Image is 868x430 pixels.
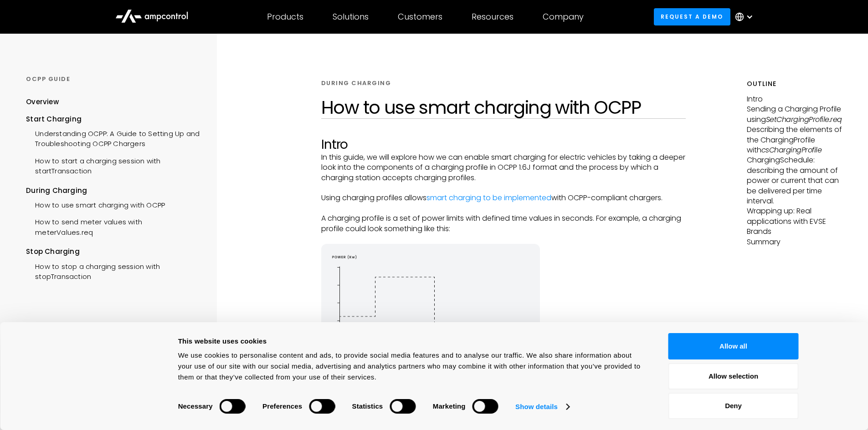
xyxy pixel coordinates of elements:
a: smart charging to be implemented [426,192,551,203]
div: Company [543,12,584,22]
p: Summary [747,237,842,247]
a: Request a demo [654,8,730,25]
h2: Intro [321,137,686,152]
p: ‍ [321,234,686,244]
h5: Outline [747,79,842,89]
strong: Statistics [352,402,383,410]
div: Products [267,12,303,22]
div: Resources [472,12,514,22]
p: Using charging profiles allows with OCPP-compliant chargers. [321,193,686,203]
div: Customers [398,12,442,22]
p: Wrapping up: Real applications with EVSE Brands [747,206,842,237]
div: Start Charging [26,114,200,124]
a: How to stop a charging session with stopTransaction [26,257,200,284]
strong: Necessary [178,402,213,410]
em: SetChargingProfile.req [766,114,842,125]
div: We use cookies to personalise content and ads, to provide social media features and to analyse ou... [178,350,648,383]
a: How to start a charging session with startTransaction [26,152,200,179]
p: Describing the elements of the ChargingProfile with [747,125,842,155]
em: csChargingProfile [761,145,822,155]
a: Show details [515,400,569,414]
p: Intro [747,94,842,104]
div: During Charging [26,186,200,196]
img: energy diagram [321,244,540,388]
a: How to use smart charging with OCPP [26,196,165,212]
a: How to send meter values with meterValues.req [26,212,200,240]
strong: Preferences [262,402,302,410]
div: Solutions [333,12,369,22]
p: ‍ [321,183,686,193]
legend: Consent Selection [178,395,178,395]
div: DURING CHARGING [321,79,391,87]
div: Stop Charging [26,247,200,257]
h1: How to use smart charging with OCPP [321,96,686,118]
p: ChargingSchedule: describing the amount of power or current that can be delivered per time interval. [747,155,842,206]
div: This website uses cookies [178,336,648,347]
strong: Marketing [433,402,466,410]
a: Understanding OCPP: A Guide to Setting Up and Troubleshooting OCPP Chargers [26,124,200,152]
button: Deny [668,393,799,419]
p: Sending a Charging Profile using [747,104,842,125]
div: Overview [26,97,59,107]
button: Allow all [668,333,799,359]
button: Allow selection [668,363,799,390]
div: OCPP GUIDE [26,75,200,83]
p: In this guide, we will explore how we can enable smart charging for electric vehicles by taking a... [321,152,686,183]
p: ‍ [321,203,686,213]
p: A charging profile is a set of power limits with defined time values in seconds. For example, a c... [321,213,686,234]
a: Overview [26,97,59,114]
